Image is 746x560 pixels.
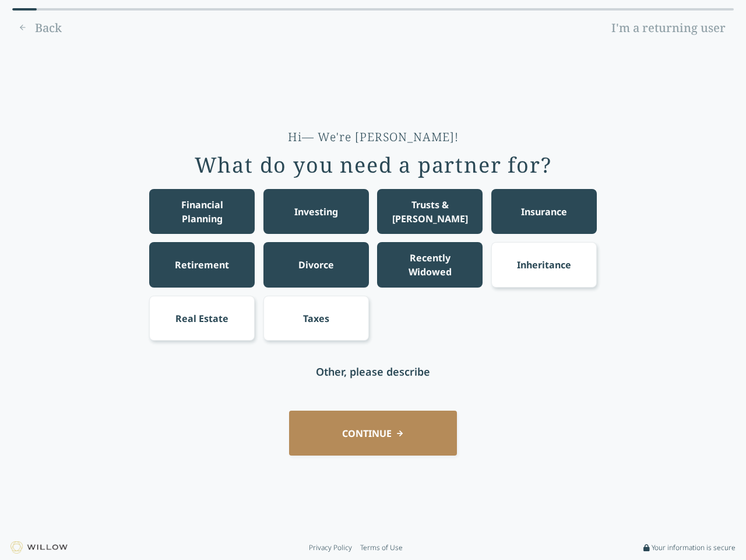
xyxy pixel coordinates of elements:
a: I'm a returning user [603,19,734,37]
div: 0% complete [12,8,37,10]
div: Financial Planning [160,198,244,226]
button: CONTINUE [289,411,457,456]
div: Other, please describe [316,363,430,380]
span: Your information is secure [652,543,736,552]
div: Inheritance [517,258,571,272]
div: What do you need a partner for? [195,153,552,177]
div: Taxes [303,311,329,325]
div: Hi— We're [PERSON_NAME]! [288,129,459,145]
div: Recently Widowed [388,251,472,279]
div: Investing [294,205,338,219]
img: Willow logo [10,541,68,554]
a: Privacy Policy [309,543,352,552]
div: Insurance [521,205,567,219]
div: Retirement [175,258,229,272]
div: Real Estate [175,311,228,325]
a: Terms of Use [360,543,403,552]
div: Trusts & [PERSON_NAME] [388,198,472,226]
div: Divorce [298,258,334,272]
